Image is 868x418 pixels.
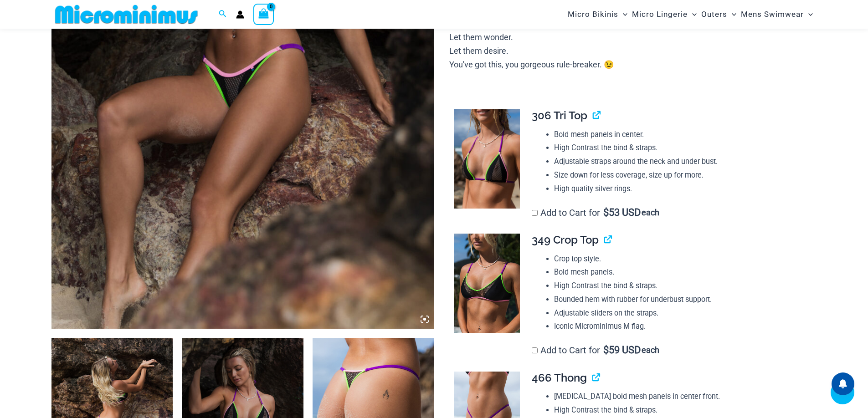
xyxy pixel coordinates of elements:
[603,346,641,355] span: 59 USD
[603,207,609,218] span: $
[253,4,274,25] a: View Shopping Cart, empty
[554,155,809,168] li: Adjustable straps around the neck and under bust.
[554,252,809,266] li: Crop top style.
[603,344,609,356] span: $
[632,3,688,26] span: Micro Lingerie
[568,3,618,26] span: Micro Bikinis
[804,3,813,26] span: Menu Toggle
[642,346,659,355] span: each
[739,3,815,26] a: Mens SwimwearMenu ToggleMenu Toggle
[532,109,587,122] span: 306 Tri Top
[554,168,809,182] li: Size down for less coverage, size up for more.
[554,182,809,196] li: High quality silver rings.
[554,306,809,320] li: Adjustable sliders on the straps.
[688,3,697,26] span: Menu Toggle
[532,345,659,356] label: Add to Cart for
[642,208,659,217] span: each
[701,3,727,26] span: Outers
[236,10,244,19] a: Account icon link
[699,3,739,26] a: OutersMenu ToggleMenu Toggle
[51,4,201,25] img: MM SHOP LOGO FLAT
[532,233,599,246] span: 349 Crop Top
[554,320,809,333] li: Iconic Microminimus M flag.
[554,279,809,293] li: High Contrast the bind & straps.
[554,293,809,306] li: Bounded hem with rubber for underbust support.
[454,109,520,209] img: Reckless Neon Crush Black Neon 306 Tri Top
[554,265,809,279] li: Bold mesh panels.
[727,3,736,26] span: Menu Toggle
[618,3,627,26] span: Menu Toggle
[219,9,227,20] a: Search icon link
[741,3,804,26] span: Mens Swimwear
[532,371,587,384] span: 466 Thong
[532,210,538,216] input: Add to Cart for$53 USD each
[554,141,809,155] li: High Contrast the bind & straps.
[454,234,520,333] img: Reckless Neon Crush Black Neon 349 Crop Top
[565,3,630,26] a: Micro BikinisMenu ToggleMenu Toggle
[564,1,817,27] nav: Site Navigation
[532,207,659,218] label: Add to Cart for
[603,208,641,217] span: 53 USD
[554,390,809,403] li: [MEDICAL_DATA] bold mesh panels in center front.
[630,3,699,26] a: Micro LingerieMenu ToggleMenu Toggle
[554,403,809,417] li: High Contrast the bind & straps.
[554,128,809,142] li: Bold mesh panels in center.
[532,347,538,353] input: Add to Cart for$59 USD each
